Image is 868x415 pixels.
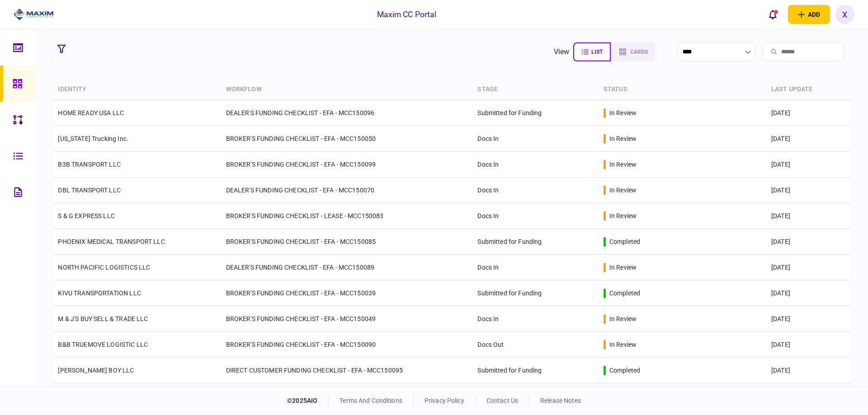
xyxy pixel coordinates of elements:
td: [DATE] [767,100,851,126]
div: © 2025 AIO [287,396,329,406]
td: Submitted for Funding [473,358,599,383]
a: M & J'S BUY SELL & TRADE LLC [58,315,148,322]
div: in review [609,134,637,143]
td: [DATE] [767,255,851,280]
a: [PERSON_NAME] BOY LLC [58,367,134,374]
a: B3B TRANSPORT LLC [58,161,121,168]
a: release notes [540,397,581,404]
div: completed [609,289,640,298]
div: in review [609,186,637,195]
a: privacy policy [425,397,464,404]
th: last update [767,79,851,100]
div: in review [609,314,637,323]
td: Submitted for Funding [473,229,599,255]
td: [DATE] [767,152,851,177]
a: KIVU TRANSPORTATION LLC [58,289,141,297]
button: X [835,5,854,24]
td: DIRECT CUSTOMER FUNDING CHECKLIST - EFA - MCC150095 [222,358,473,383]
a: HOME READY USA LLC [58,109,124,117]
td: DEALER'S FUNDING CHECKLIST - EFA - MCC150070 [222,177,473,203]
span: list [591,49,603,55]
div: in review [609,340,637,349]
td: Docs In [473,152,599,177]
div: in review [609,108,637,117]
td: [DATE] [767,203,851,229]
td: [DATE] [767,383,851,409]
td: DEALER'S FUNDING CHECKLIST - EFA - MCC150096 [222,100,473,126]
td: DEALER'S FUNDING CHECKLIST - EFA - MCC150089 [222,255,473,280]
td: Docs In [473,177,599,203]
div: Maxim CC Portal [377,9,437,20]
td: Submitted for Funding [473,100,599,126]
button: cards [611,42,655,61]
td: BROKER'S FUNDING CHECKLIST - EFA - MCC150039 [222,280,473,306]
div: in review [609,263,637,272]
a: [US_STATE] Trucking Inc. [58,135,128,142]
td: BROKER'S FUNDING CHECKLIST - EFA - MCC150085 [222,229,473,255]
a: S & G EXPRESS LLC [58,212,115,219]
span: cards [630,49,648,55]
a: DBL TRANSPORT LLC [58,187,121,194]
td: Closed Won [473,383,599,409]
td: BROKER'S FUNDING CHECKLIST - EFA - MCC150099 [222,152,473,177]
img: client company logo [14,8,54,21]
th: stage [473,79,599,100]
td: BROKER'S FUNDING CHECKLIST - EFA - MCC150049 [222,306,473,332]
a: PHOENIX MEDICAL TRANSPORT LLC [58,238,165,245]
div: view [554,47,570,57]
td: Docs Out [473,332,599,358]
div: in review [609,160,637,169]
td: Docs In [473,255,599,280]
td: Docs In [473,126,599,152]
td: [DATE] [767,126,851,152]
td: BROKER'S FUNDING CHECKLIST - EFA - MCC150067 [222,383,473,409]
td: [DATE] [767,177,851,203]
td: BROKER'S FUNDING CHECKLIST - EFA - MCC150090 [222,332,473,358]
td: [DATE] [767,280,851,306]
a: terms and conditions [340,397,402,404]
td: [DATE] [767,306,851,332]
button: open notifications list [764,5,783,24]
td: Submitted for Funding [473,280,599,306]
th: workflow [222,79,473,100]
td: [DATE] [767,358,851,383]
td: [DATE] [767,332,851,358]
td: [DATE] [767,229,851,255]
div: in review [609,211,637,220]
a: contact us [486,397,518,404]
a: B&B TRUEMOVE LOGISTIC LLC [58,341,148,348]
a: NORTH PACIFIC LOGISTICS LLC [58,264,150,271]
button: open adding identity options [788,5,830,24]
div: completed [609,237,640,246]
button: list [573,42,611,61]
td: BROKER'S FUNDING CHECKLIST - EFA - MCC150050 [222,126,473,152]
td: BROKER'S FUNDING CHECKLIST - LEASE - MCC150083 [222,203,473,229]
td: Docs In [473,203,599,229]
th: status [599,79,767,100]
td: Docs In [473,306,599,332]
th: identity [53,79,221,100]
div: completed [609,366,640,375]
